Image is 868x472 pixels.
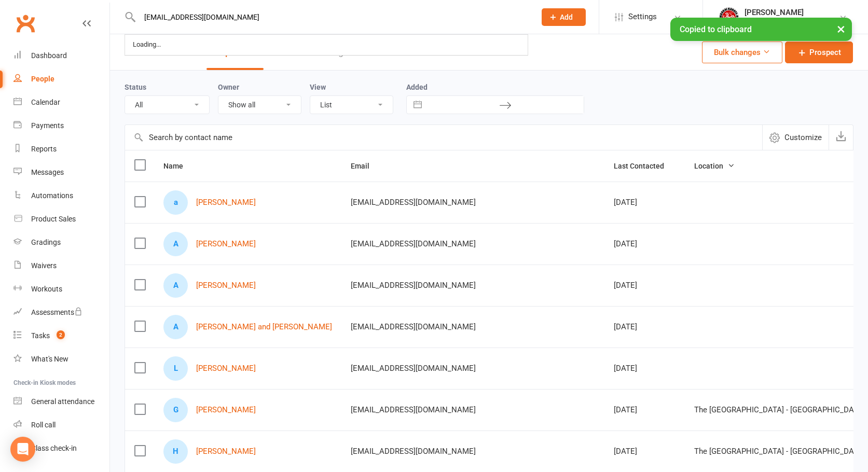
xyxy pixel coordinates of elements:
span: Location [694,162,735,170]
div: What's New [31,355,68,363]
a: [PERSON_NAME] [196,281,256,290]
button: Add [542,8,586,26]
a: Roll call [13,413,109,437]
button: Customize [762,125,829,150]
span: [EMAIL_ADDRESS][DOMAIN_NAME] [351,441,476,461]
label: Added [406,83,584,91]
button: Email [351,160,381,172]
button: Bulk changes [702,41,782,63]
span: Add [560,13,573,21]
div: Open Intercom Messenger [10,437,35,462]
span: Customize [784,131,822,144]
div: Assessments [31,308,82,316]
a: Product Sales [13,207,109,231]
label: View [310,83,326,91]
span: Settings [628,5,657,29]
button: Location [694,160,735,172]
span: Last Contacted [614,162,676,170]
a: [PERSON_NAME] and [PERSON_NAME] [196,323,332,331]
span: [EMAIL_ADDRESS][DOMAIN_NAME] [351,400,476,420]
input: Search... [136,10,528,24]
a: General attendance kiosk mode [13,390,109,413]
div: People [31,75,54,83]
a: [PERSON_NAME] [196,198,256,207]
div: Messages [31,168,64,176]
span: 2 [57,330,65,339]
a: Assessments [13,301,109,324]
a: Automations [13,184,109,207]
img: thumb_image1661986740.png [719,7,739,27]
a: Dashboard [13,44,109,67]
div: Payments [31,121,64,130]
div: Product Sales [31,215,76,223]
a: What's New [13,348,109,371]
div: [PERSON_NAME] [745,8,839,17]
div: Waivers [31,261,57,270]
div: [DATE] [614,281,676,290]
a: Reports [13,137,109,161]
button: × [832,18,850,40]
span: Prospect [809,46,841,59]
div: Loading... [130,37,164,52]
div: Aaron and auriana [163,315,188,339]
div: Class check-in [31,444,77,452]
span: Name [163,162,195,170]
a: [PERSON_NAME] [196,240,256,248]
div: [DATE] [614,447,676,456]
div: [DATE] [614,406,676,414]
div: Garima [163,398,188,422]
div: Calendar [31,98,60,106]
div: abdullah [163,190,188,215]
div: Jindokai Shotokan Karate-Do [745,17,839,26]
div: Automations [31,191,73,200]
span: [EMAIL_ADDRESS][DOMAIN_NAME] [351,317,476,337]
div: Gradings [31,238,61,246]
div: Lauren [163,356,188,381]
a: Class kiosk mode [13,437,109,460]
div: [DATE] [614,323,676,331]
div: [DATE] [614,364,676,373]
a: Calendar [13,91,109,114]
div: Copied to clipboard [670,18,852,41]
span: [EMAIL_ADDRESS][DOMAIN_NAME] [351,275,476,295]
button: Last Contacted [614,160,676,172]
a: People [13,67,109,91]
span: [EMAIL_ADDRESS][DOMAIN_NAME] [351,192,476,212]
div: Workouts [31,285,62,293]
a: [PERSON_NAME] [196,364,256,373]
span: Email [351,162,381,170]
button: Name [163,160,195,172]
div: Reports [31,145,57,153]
a: Workouts [13,277,109,301]
span: [EMAIL_ADDRESS][DOMAIN_NAME] [351,358,476,378]
div: Dashboard [31,51,67,60]
label: Status [125,83,146,91]
a: Payments [13,114,109,137]
div: [DATE] [614,198,676,207]
a: [PERSON_NAME] [196,406,256,414]
input: Search by contact name [125,125,762,150]
a: Tasks 2 [13,324,109,348]
div: Amber [163,232,188,256]
label: Owner [218,83,239,91]
button: Interact with the calendar and add the check-in date for your trip. [408,96,427,114]
a: [PERSON_NAME] [196,447,256,456]
a: Prospect [785,41,853,63]
div: Roll call [31,421,56,429]
div: Azalya [163,273,188,298]
div: General attendance [31,397,94,406]
a: Messages [13,161,109,184]
span: [EMAIL_ADDRESS][DOMAIN_NAME] [351,234,476,254]
a: Gradings [13,231,109,254]
a: Clubworx [12,10,38,36]
div: Tasks [31,331,50,340]
div: Hanna [163,439,188,464]
a: Waivers [13,254,109,277]
div: [DATE] [614,240,676,248]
